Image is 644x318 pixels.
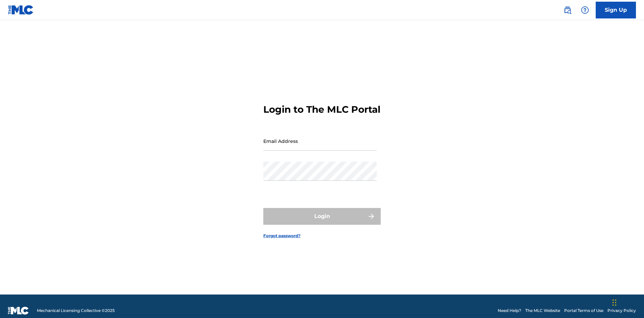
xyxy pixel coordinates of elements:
img: logo [8,307,29,315]
a: Sign Up [596,2,636,18]
div: Drag [612,293,616,313]
a: Portal Terms of Use [564,308,603,314]
h3: Login to The MLC Portal [263,104,380,115]
img: help [581,6,589,14]
a: Public Search [561,3,574,17]
iframe: Chat Widget [610,286,644,318]
a: Privacy Policy [607,308,636,314]
img: search [563,6,572,14]
div: Help [578,3,592,17]
a: Need Help? [498,308,521,314]
a: The MLC Website [525,308,560,314]
span: Mechanical Licensing Collective © 2025 [37,308,115,314]
img: MLC Logo [8,5,34,15]
a: Forgot password? [263,233,301,239]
